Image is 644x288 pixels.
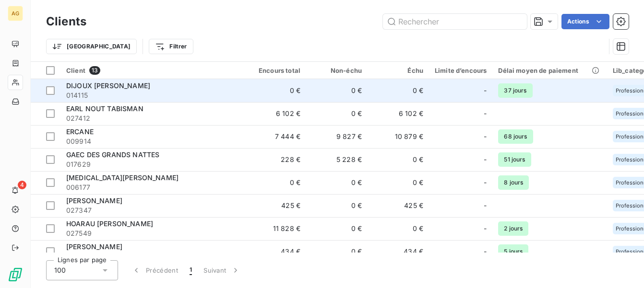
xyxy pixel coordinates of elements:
span: - [484,132,487,141]
span: 027549 [66,229,239,238]
td: 0 € [306,102,368,125]
td: 0 € [306,79,368,102]
td: 434 € [368,240,429,263]
span: - [484,109,487,118]
td: 0 € [368,148,429,171]
td: 10 879 € [368,125,429,148]
span: 2 jours [498,221,528,236]
span: 1 [190,265,192,275]
span: HOARAU [PERSON_NAME] [66,219,153,228]
td: 228 € [245,148,306,171]
td: 0 € [306,217,368,240]
button: 1 [184,260,198,280]
h3: Clients [46,13,86,30]
span: [PERSON_NAME] [66,196,122,205]
td: 0 € [306,194,368,217]
div: Échu [373,67,423,74]
td: 425 € [245,194,306,217]
span: [PERSON_NAME] [66,242,122,251]
span: 100 [54,265,66,275]
button: Précédent [126,260,184,280]
span: 009914 [66,137,239,146]
span: - [484,178,487,187]
td: 11 828 € [245,217,306,240]
span: 4 [18,181,26,189]
td: 0 € [245,171,306,194]
td: 0 € [368,79,429,102]
span: [MEDICAL_DATA][PERSON_NAME] [66,173,179,182]
td: 6 102 € [245,102,306,125]
td: 6 102 € [368,102,429,125]
span: 68 jours [498,129,533,144]
div: Encours total [250,67,300,74]
td: 0 € [245,79,306,102]
span: DIJOUX [PERSON_NAME] [66,81,150,90]
td: 0 € [368,217,429,240]
span: - [484,155,487,164]
span: 027412 [66,114,239,123]
span: 021207 [66,252,239,261]
span: - [484,224,487,233]
button: [GEOGRAPHIC_DATA] [46,39,137,54]
span: GAEC DES GRANDS NATTES [66,150,159,159]
span: 37 jours [498,83,532,98]
input: Rechercher [383,14,527,29]
td: 5 228 € [306,148,368,171]
span: ERCANE [66,127,94,136]
span: 13 [89,66,100,75]
span: Client [66,67,85,74]
td: 7 444 € [245,125,306,148]
span: - [484,86,487,95]
td: 434 € [245,240,306,263]
span: 8 jours [498,175,529,190]
span: 5 jours [498,244,528,259]
div: AG [8,6,23,21]
img: Logo LeanPay [8,267,23,282]
td: 0 € [306,171,368,194]
td: 9 827 € [306,125,368,148]
button: Suivant [198,260,246,280]
span: 014115 [66,91,239,100]
button: Actions [561,14,609,29]
button: Filtrer [149,39,193,54]
span: EARL NOUT TABISMAN [66,104,143,113]
div: Délai moyen de paiement [498,67,601,74]
span: - [484,247,487,256]
span: 017629 [66,160,239,169]
span: 027347 [66,206,239,215]
div: Non-échu [312,67,362,74]
span: 51 jours [498,152,531,167]
iframe: Intercom live chat [611,255,634,278]
span: - [484,201,487,210]
span: 006177 [66,183,239,192]
div: Limite d’encours [435,67,487,74]
td: 0 € [306,240,368,263]
td: 0 € [368,171,429,194]
td: 425 € [368,194,429,217]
